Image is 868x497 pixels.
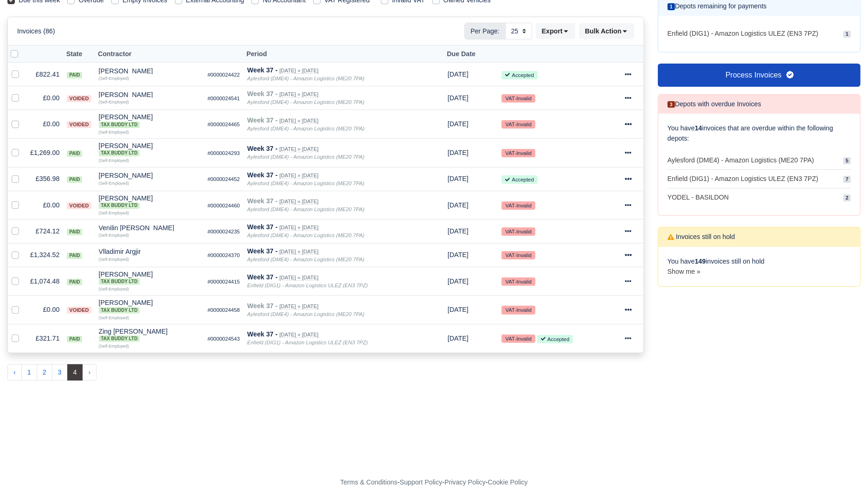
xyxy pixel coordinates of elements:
[668,100,761,108] h6: Depots with overdue Invoices
[444,45,498,63] th: Due Date
[502,71,537,79] small: Accepted
[247,302,277,310] strong: Week 37 -
[99,91,200,98] div: [PERSON_NAME]
[448,335,469,342] span: 14 hours ago
[400,478,443,486] a: Support Policy
[448,201,469,209] span: 14 hours ago
[99,122,140,128] span: Tax Buddy Ltd
[822,452,868,497] iframe: Chat Widget
[99,76,129,81] small: (Self-Employed)
[502,175,537,184] small: Accepted
[279,91,318,97] small: [DATE] » [DATE]
[658,247,860,287] div: You have invoices still on hold
[99,271,200,285] div: [PERSON_NAME] Tax Buddy Ltd
[668,123,851,144] p: You have invoices that are overdue within the following depots:
[99,142,200,156] div: [PERSON_NAME]
[247,66,277,74] strong: Week 37 -
[668,268,701,275] a: Show me »
[536,23,575,39] button: Export
[99,278,140,285] span: Tax Buddy Ltd
[502,335,535,343] small: VAT-Invalid
[668,25,851,42] a: Enfield (DIG1) - Amazon Logistics ULEZ (EN3 7PZ) 1
[67,252,82,259] span: paid
[83,364,96,381] li: Next »
[99,299,200,313] div: [PERSON_NAME]
[695,258,706,265] strong: 149
[668,233,735,241] h6: Invoices still on hold
[99,158,129,163] small: (Self-Employed)
[247,99,365,105] i: Aylesford (DME4) - Amazon Logistics (ME20 7PA)
[448,175,469,182] span: 14 hours ago
[279,146,318,152] small: [DATE] » [DATE]
[448,94,469,102] span: 14 hours ago
[99,271,200,285] div: [PERSON_NAME]
[67,121,91,128] span: voided
[536,23,579,39] div: Export
[247,273,277,281] strong: Week 37 -
[279,173,318,179] small: [DATE] » [DATE]
[67,95,91,102] span: voided
[99,195,200,209] div: [PERSON_NAME]
[247,330,277,338] strong: Week 37 -
[7,364,22,381] button: « Previous
[99,130,129,135] small: (Self-Employed)
[247,76,365,81] i: Aylesford (DME4) - Amazon Logistics (ME20 7PA)
[17,27,55,35] h6: Invoices (86)
[26,63,63,86] td: £822.41
[247,232,365,238] i: Aylesford (DME4) - Amazon Logistics (ME20 7PA)
[279,249,318,255] small: [DATE] » [DATE]
[67,72,82,78] span: paid
[67,336,82,342] span: paid
[99,299,200,313] div: [PERSON_NAME] Tax Buddy Ltd
[247,257,365,262] i: Aylesford (DME4) - Amazon Logistics (ME20 7PA)
[244,45,444,63] th: Period
[26,219,63,243] td: £724.12
[502,149,535,157] small: VAT-Invalid
[99,68,200,74] div: [PERSON_NAME]
[99,328,200,342] div: Zing [PERSON_NAME]
[247,154,365,160] i: Aylesford (DME4) - Amazon Logistics (ME20 7PA)
[99,248,200,255] div: Vlladimir Argjir
[99,307,140,314] span: Tax Buddy Ltd
[207,72,240,77] small: #0000024422
[99,233,129,238] small: (Self-Employed)
[99,172,200,179] div: [PERSON_NAME]
[99,142,200,156] div: [PERSON_NAME] Tax Buddy Ltd
[502,251,535,259] small: VAT-Invalid
[502,201,535,210] small: VAT-Invalid
[843,31,851,38] span: 1
[67,307,91,314] span: voided
[502,306,535,314] small: VAT-Invalid
[668,188,851,207] a: YODEL - BASILDON 2
[26,243,63,267] td: £1,324.52
[537,335,573,343] small: Accepted
[26,296,63,324] td: £0.00
[247,283,368,288] i: Enfield (DIG1) - Amazon Logistics ULEZ (EN3 7PZ)
[207,122,240,127] small: #0000024465
[247,171,277,179] strong: Week 37 -
[95,45,204,63] th: Contractor
[26,324,63,353] td: £321.71
[444,478,486,486] a: Privacy Policy
[668,29,818,39] span: Enfield (DIG1) - Amazon Logistics ULEZ (EN3 7PZ)
[26,191,63,219] td: £0.00
[579,23,634,39] button: Bulk Action
[502,278,535,286] small: VAT-Invalid
[99,225,200,231] div: Venilin [PERSON_NAME]
[279,332,318,338] small: [DATE] » [DATE]
[67,150,82,157] span: paid
[99,150,140,156] span: Tax Buddy Ltd
[99,344,129,349] small: (Self-Employed)
[67,229,82,235] span: paid
[340,478,397,486] a: Terms & Conditions
[99,100,129,104] small: (Self-Employed)
[668,155,814,166] span: Aylesford (DME4) - Amazon Logistics (ME20 7PA)
[695,124,702,132] strong: 14
[21,364,37,381] button: 1
[843,194,851,201] span: 2
[99,287,129,291] small: (Self-Employed)
[247,311,365,317] i: Aylesford (DME4) - Amazon Logistics (ME20 7PA)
